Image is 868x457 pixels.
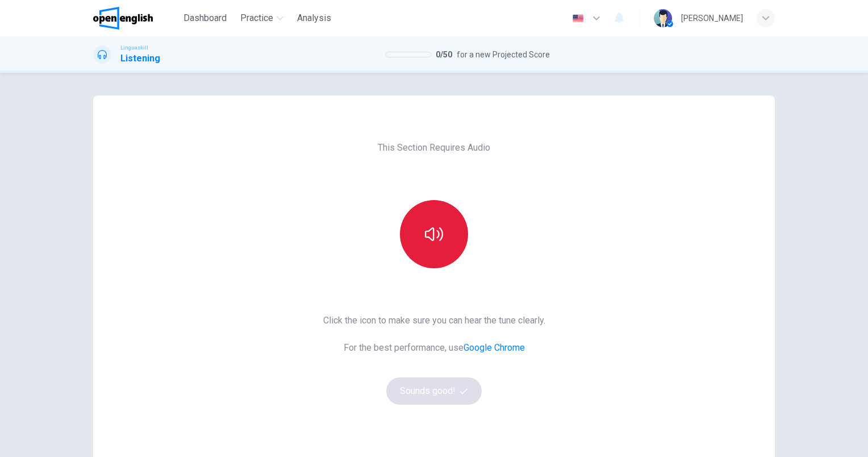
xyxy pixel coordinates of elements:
span: Analysis [297,11,331,25]
span: Dashboard [183,11,227,25]
span: Practice [240,11,273,25]
span: For the best performance, use [323,341,545,355]
div: [PERSON_NAME] [681,11,743,25]
span: Click the icon to make sure you can hear the tune clearly. [323,314,545,327]
span: 0 / 50 [436,48,452,61]
span: Linguaskill [120,44,148,52]
h1: Listening [120,52,160,65]
button: Analysis [293,8,336,28]
img: OpenEnglish logo [93,7,153,30]
a: Google Chrome [464,342,525,353]
img: en [571,14,585,23]
span: for a new Projected Score [457,48,550,61]
a: OpenEnglish logo [93,7,179,30]
button: Practice [236,8,288,28]
button: Dashboard [179,8,231,28]
span: This Section Requires Audio [378,141,490,155]
img: Profile picture [654,9,672,27]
